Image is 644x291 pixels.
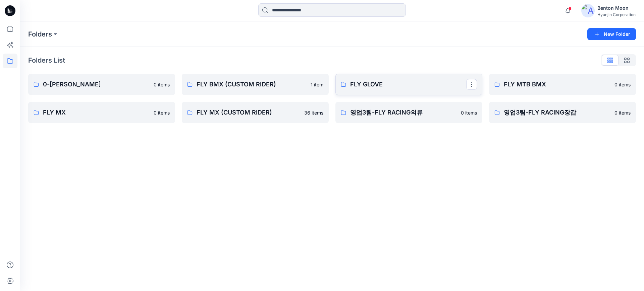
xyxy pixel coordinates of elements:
[182,102,329,123] a: FLY MX (CUSTOM RIDER)36 items
[197,108,300,117] p: FLY MX (CUSTOM RIDER)
[597,4,636,12] div: Benton Moon
[461,109,477,116] p: 0 items
[43,108,150,117] p: FLY MX
[489,74,636,95] a: FLY MTB BMX0 items
[28,102,175,123] a: FLY MX0 items
[335,74,482,95] a: FLY GLOVE
[304,109,323,116] p: 36 items
[581,4,595,17] img: avatar
[28,55,65,65] p: Folders List
[504,108,610,117] p: 영업3팀-FLY RACING장갑
[154,109,170,116] p: 0 items
[597,12,636,17] div: Hyunjin Corporation
[154,81,170,88] p: 0 items
[489,102,636,123] a: 영업3팀-FLY RACING장갑0 items
[28,74,175,95] a: 0-[PERSON_NAME]0 items
[28,29,52,39] a: Folders
[197,80,307,89] p: FLY BMX (CUSTOM RIDER)
[350,80,466,89] p: FLY GLOVE
[504,80,610,89] p: FLY MTB BMX
[182,74,329,95] a: FLY BMX (CUSTOM RIDER)1 item
[614,81,631,88] p: 0 items
[350,108,457,117] p: 영업3팀-FLY RACING의류
[335,102,482,123] a: 영업3팀-FLY RACING의류0 items
[587,28,636,40] button: New Folder
[614,109,631,116] p: 0 items
[311,81,323,88] p: 1 item
[43,80,150,89] p: 0-[PERSON_NAME]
